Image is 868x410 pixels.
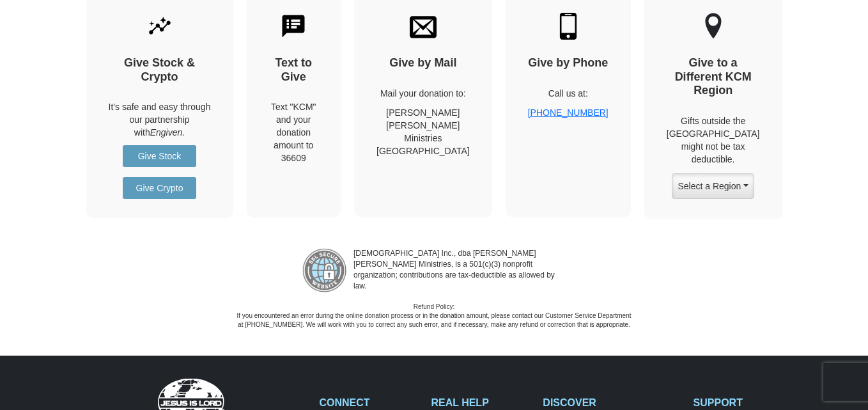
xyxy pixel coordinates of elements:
[431,397,529,409] h2: REAL HELP
[269,100,319,164] div: Text "KCM" and your donation amount to 36609
[146,13,173,40] img: give-by-stock.svg
[236,303,632,330] p: Refund Policy: If you encountered an error during the online donation process or in the donation ...
[376,106,470,157] p: [PERSON_NAME] [PERSON_NAME] Ministries [GEOGRAPHIC_DATA]
[123,145,196,167] a: Give Stock
[704,13,722,40] img: other-region
[109,100,211,139] p: It's safe and easy through our partnership with
[302,248,347,293] img: refund-policy
[280,13,307,40] img: text-to-give.svg
[347,248,566,293] p: [DEMOGRAPHIC_DATA] Inc., dba [PERSON_NAME] [PERSON_NAME] Ministries, is a 501(c)(3) nonprofit org...
[672,173,754,199] button: Select a Region
[528,87,608,100] p: Call us at:
[667,114,760,166] p: Gifts outside the [GEOGRAPHIC_DATA] might not be tax deductible.
[376,87,470,100] p: Mail your donation to:
[528,56,608,70] h4: Give by Phone
[410,13,437,40] img: envelope.svg
[543,397,679,409] h2: DISCOVER
[528,107,608,118] a: [PHONE_NUMBER]
[150,127,185,138] i: Engiven.
[667,56,760,98] h4: Give to a Different KCM Region
[269,56,319,84] h4: Text to Give
[109,56,211,84] h4: Give Stock & Crypto
[320,397,418,409] h2: CONNECT
[555,13,582,40] img: mobile.svg
[376,56,470,70] h4: Give by Mail
[123,177,196,199] a: Give Crypto
[694,397,792,409] h2: SUPPORT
